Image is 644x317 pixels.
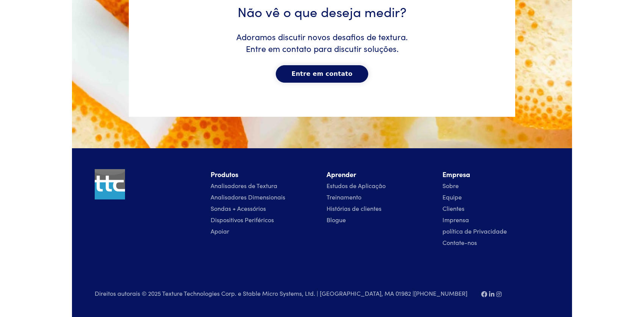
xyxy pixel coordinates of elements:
a: Treinamento [327,193,361,201]
a: Contate-nos [442,238,477,246]
a: Sondas + Acessórios [211,204,266,212]
button: Entre em contato [276,65,368,83]
a: Histórias de clientes [327,204,381,212]
font: Entre em contato para discutir soluções. [246,42,399,54]
font: Não vê o que deseja medir? [238,2,406,20]
a: Analisadores de Textura [211,181,277,190]
a: Sobre [442,181,459,190]
a: [PHONE_NUMBER] [414,289,467,297]
font: Produtos [211,169,238,179]
a: Clientes [442,204,464,212]
a: Analisadores Dimensionais [211,193,285,201]
a: Imprensa [442,215,469,224]
a: Apoiar [211,227,229,235]
a: Estudos de Aplicação [327,181,386,190]
a: Equipe [442,193,462,201]
font: Entre em contato [291,70,352,77]
img: ttc_logo_1x1_v1.0.png [95,169,125,199]
a: política de Privacidade [442,227,507,235]
a: Blogue [327,215,346,224]
font: Adoramos discutir novos desafios de textura. [236,31,408,42]
font: Direitos autorais © 2025 Texture Technologies Corp. e Stable Micro Systems, Ltd. | [GEOGRAPHIC_DA... [95,289,414,297]
a: Dispositivos Periféricos [211,215,274,224]
font: Empresa [442,169,470,179]
font: Aprender [327,169,356,179]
